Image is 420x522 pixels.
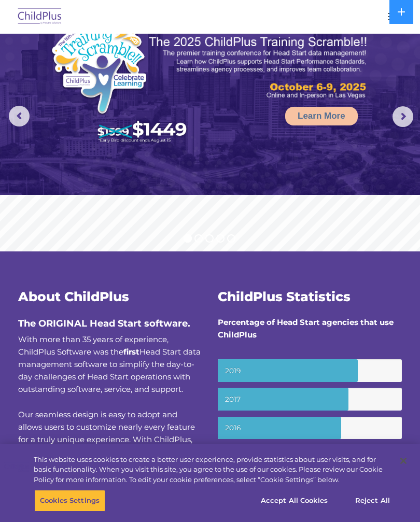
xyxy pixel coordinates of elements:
[218,388,402,411] small: 2017
[255,490,333,512] button: Accept All Cookies
[16,5,64,29] img: ChildPlus by Procare Solutions
[18,318,190,329] span: The ORIGINAL Head Start software.
[218,359,402,382] small: 2019
[34,455,391,485] div: This website uses cookies to create a better user experience, provide statistics about user visit...
[18,289,129,304] span: About ChildPlus
[218,289,351,304] span: ChildPlus Statistics
[218,417,402,440] small: 2016
[18,334,201,394] span: With more than 35 years of experience, ChildPlus Software was the Head Start data management soft...
[340,490,405,512] button: Reject All
[18,410,199,494] span: Our seamless design is easy to adopt and allows users to customize nearly every feature for a tru...
[34,490,105,512] button: Cookies Settings
[123,347,139,357] b: first
[285,107,358,125] a: Learn More
[218,317,394,340] strong: Percentage of Head Start agencies that use ChildPlus
[392,449,415,472] button: Close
